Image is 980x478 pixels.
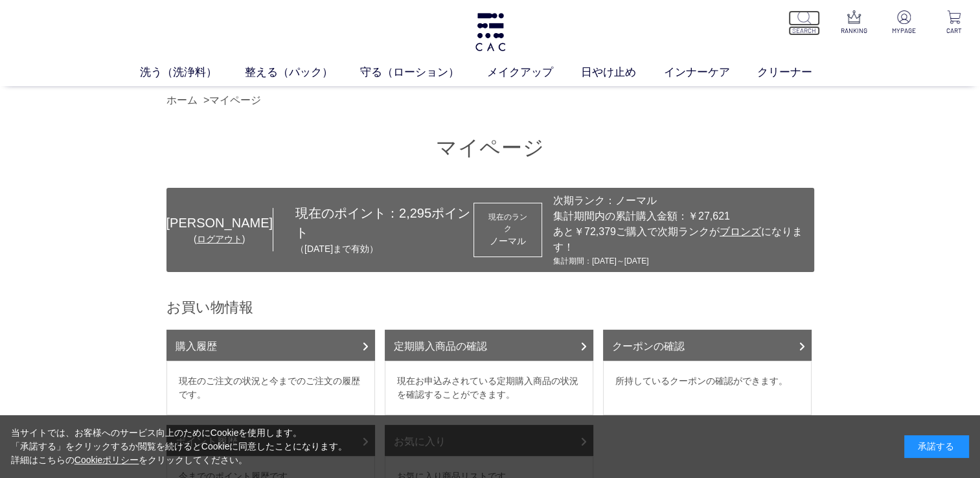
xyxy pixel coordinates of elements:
[166,330,375,361] a: 購入履歴
[938,26,970,36] p: CART
[273,203,473,256] div: 現在のポイント： ポイント
[209,95,261,106] a: マイページ
[197,234,242,244] a: ログアウト
[360,64,487,81] a: 守る（ローション）
[245,64,361,81] a: 整える（パック）
[553,209,808,224] div: 集計期間内の累計購入金額：￥27,621
[385,330,593,361] a: 定期購入商品の確認
[603,330,812,361] a: クーポンの確認
[166,298,814,317] h2: お買い物情報
[664,64,758,81] a: インナーケア
[838,26,870,36] p: RANKING
[938,10,970,36] a: CART
[486,234,530,248] div: ノーマル
[166,95,198,106] a: ホーム
[486,211,530,234] dt: 現在のランク
[553,224,808,255] div: あと￥72,379ご購入で次期ランクが になります！
[888,26,920,36] p: MYPAGE
[788,10,820,36] a: SEARCH
[473,13,507,51] img: logo
[385,361,593,415] dd: 現在お申込みされている定期購入商品の状況を確認することができます。
[581,64,664,81] a: 日やけ止め
[757,64,840,81] a: クリーナー
[11,426,348,467] div: 当サイトでは、お客様へのサービス向上のためにCookieを使用します。 「承諾する」をクリックするか閲覧を続けるとCookieに同意したことになります。 詳細はこちらの をクリックしてください。
[487,64,581,81] a: メイクアップ
[603,361,812,415] dd: 所持しているクーポンの確認ができます。
[904,435,969,458] div: 承諾する
[166,233,273,246] div: ( )
[788,26,820,36] p: SEARCH
[74,455,139,465] a: Cookieポリシー
[888,10,920,36] a: MYPAGE
[166,134,814,162] h1: マイページ
[720,226,761,237] span: ブロンズ
[203,93,264,108] li: >
[838,10,870,36] a: RANKING
[399,206,431,220] span: 2,295
[166,213,273,233] div: [PERSON_NAME]
[553,193,808,209] div: 次期ランク：ノーマル
[295,242,473,256] p: （[DATE]まで有効）
[166,361,375,415] dd: 現在のご注文の状況と今までのご注文の履歴です。
[140,64,245,81] a: 洗う（洗浄料）
[553,255,808,267] div: 集計期間：[DATE]～[DATE]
